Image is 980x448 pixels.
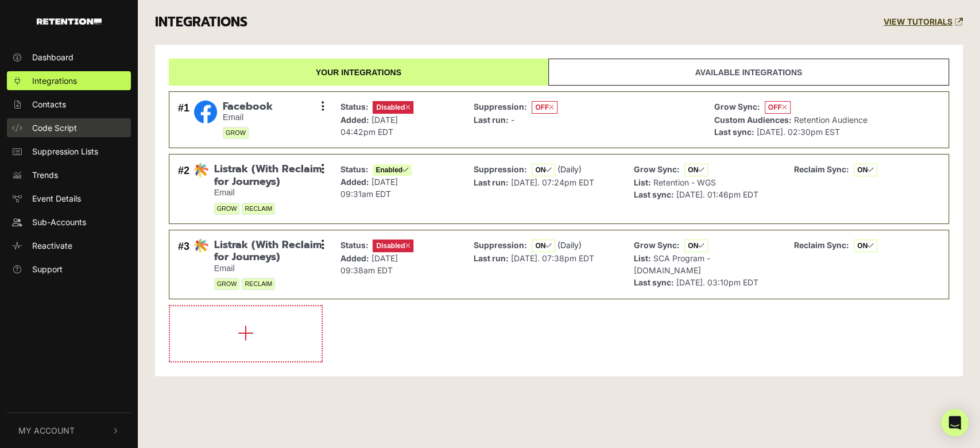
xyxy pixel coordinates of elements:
[765,101,791,114] span: OFF
[194,101,217,123] img: Facebook
[214,188,323,198] small: Email
[474,177,509,187] strong: Last run:
[373,101,413,114] span: Disabled
[340,115,397,137] span: [DATE] 04:42pm EDT
[32,240,72,252] span: Reactivate
[634,190,674,199] strong: Last sync:
[340,102,368,111] strong: Status:
[32,169,58,181] span: Trends
[194,239,208,253] img: Listrak (With Reclaim for Journeys)
[854,240,877,252] span: ON
[634,253,710,275] span: SCA Program - [DOMAIN_NAME]
[7,189,131,208] a: Event Details
[884,17,963,27] a: VIEW TUTORIALS
[634,277,674,287] strong: Last sync:
[37,18,102,25] img: Retention.com
[155,14,247,30] h3: INTEGRATIONS
[32,263,63,275] span: Support
[223,127,249,139] span: GROW
[511,115,514,125] span: -
[653,177,716,187] span: Retention - WGS
[634,253,651,263] strong: List:
[714,115,792,125] strong: Custom Audiences:
[373,240,413,252] span: Disabled
[7,142,131,161] a: Suppression Lists
[7,165,131,184] a: Trends
[941,409,969,437] div: Open Intercom Messenger
[676,277,758,287] span: [DATE]. 03:10pm EDT
[32,122,77,134] span: Code Script
[474,115,509,125] strong: Last run:
[340,240,368,250] strong: Status:
[214,278,240,290] span: GROW
[684,164,708,176] span: ON
[634,240,680,250] strong: Grow Sync:
[634,164,680,174] strong: Grow Sync:
[32,145,98,157] span: Suppression Lists
[178,101,189,140] div: #1
[18,424,75,437] span: My Account
[474,102,527,111] strong: Suppression:
[214,239,323,264] span: Listrak (With Reclaim for Journeys)
[557,164,582,174] span: (Daily)
[214,163,323,188] span: Listrak (With Reclaim for Journeys)
[242,278,275,290] span: RECLAIM
[340,253,369,263] strong: Added:
[532,101,557,114] span: OFF
[794,240,849,250] strong: Reclaim Sync:
[684,240,708,252] span: ON
[340,253,397,275] span: [DATE] 09:38am EDT
[32,51,73,63] span: Dashboard
[32,75,77,87] span: Integrations
[474,164,527,174] strong: Suppression:
[7,413,131,448] button: My Account
[532,240,555,252] span: ON
[714,127,754,137] strong: Last sync:
[7,48,131,67] a: Dashboard
[511,177,594,187] span: [DATE]. 07:24pm EDT
[7,71,131,90] a: Integrations
[474,253,509,263] strong: Last run:
[32,216,86,228] span: Sub-Accounts
[214,264,323,273] small: Email
[854,164,877,176] span: ON
[7,95,131,114] a: Contacts
[178,163,189,214] div: #2
[340,115,369,125] strong: Added:
[7,213,131,231] a: Sub-Accounts
[194,163,208,177] img: Listrak (With Reclaim for Journeys)
[634,177,651,187] strong: List:
[474,240,527,250] strong: Suppression:
[548,59,949,86] a: Available integrations
[340,164,368,174] strong: Status:
[340,177,369,187] strong: Added:
[532,164,555,176] span: ON
[557,240,582,250] span: (Daily)
[511,253,594,263] span: [DATE]. 07:38pm EDT
[714,102,760,111] strong: Grow Sync:
[32,192,81,204] span: Event Details
[7,236,131,255] a: Reactivate
[794,115,867,125] span: Retention Audience
[7,118,131,137] a: Code Script
[242,203,275,215] span: RECLAIM
[32,98,66,110] span: Contacts
[676,190,758,199] span: [DATE]. 01:46pm EDT
[757,127,840,137] span: [DATE]. 02:30pm EST
[223,113,273,122] small: Email
[7,260,131,279] a: Support
[169,59,548,86] a: Your integrations
[373,164,412,176] span: Enabled
[794,164,849,174] strong: Reclaim Sync:
[214,203,240,215] span: GROW
[223,101,273,113] span: Facebook
[178,239,189,290] div: #3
